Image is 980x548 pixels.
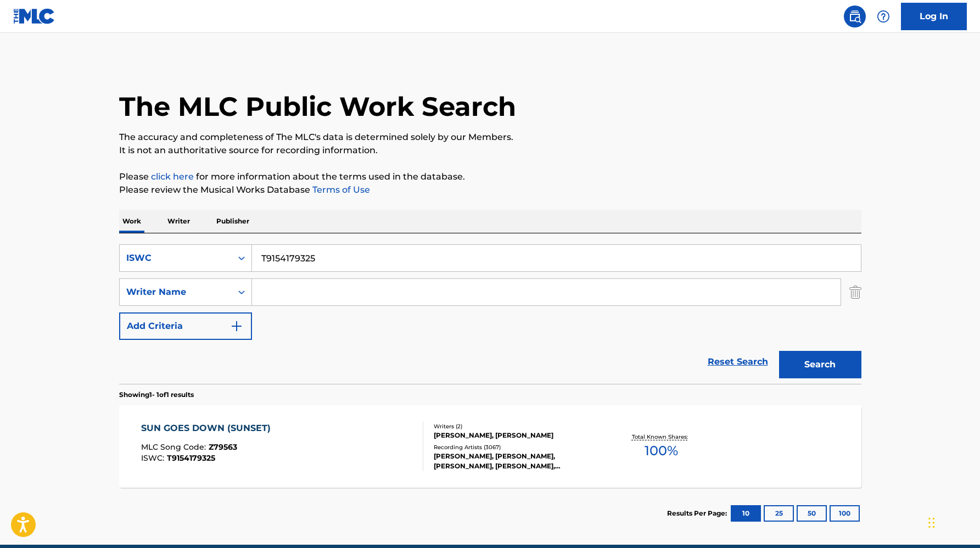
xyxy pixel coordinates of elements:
span: Z79563 [209,442,237,452]
a: Log In [901,3,967,30]
img: MLC Logo [13,8,55,24]
button: Search [779,351,861,378]
iframe: Chat Widget [925,495,980,548]
form: Search Form [119,244,861,384]
button: 50 [797,505,827,522]
p: Writer [164,210,193,233]
a: Reset Search [702,350,774,374]
div: Help [872,5,894,27]
div: SUN GOES DOWN (SUNSET) [141,422,276,435]
p: Work [119,210,144,233]
img: help [877,10,890,23]
p: Publisher [213,210,253,233]
span: ISWC : [141,453,167,463]
p: It is not an authoritative source for recording information. [119,144,861,157]
a: Public Search [844,5,866,27]
a: Terms of Use [310,184,370,195]
div: [PERSON_NAME], [PERSON_NAME], [PERSON_NAME], [PERSON_NAME], [PERSON_NAME], [PERSON_NAME], [PERSON... [434,451,600,471]
a: click here [151,171,194,182]
div: ISWC [126,251,225,265]
div: Recording Artists ( 3067 ) [434,443,600,451]
img: search [848,10,861,23]
span: T9154179325 [167,453,215,463]
button: 100 [830,505,860,522]
span: 100 % [645,441,678,461]
img: Delete Criterion [849,278,861,306]
span: MLC Song Code : [141,442,209,452]
p: Please for more information about the terms used in the database. [119,170,861,183]
p: Results Per Page: [667,508,730,518]
a: SUN GOES DOWN (SUNSET)MLC Song Code:Z79563ISWC:T9154179325Writers (2)[PERSON_NAME], [PERSON_NAME]... [119,405,861,488]
img: 9d2ae6d4665cec9f34b9.svg [230,320,243,333]
div: Writer Name [126,286,225,299]
div: Writers ( 2 ) [434,422,600,430]
p: Total Known Shares: [632,433,691,441]
p: The accuracy and completeness of The MLC's data is determined solely by our Members. [119,131,861,144]
button: Add Criteria [119,312,252,340]
p: Showing 1 - 1 of 1 results [119,390,194,400]
button: 25 [764,505,794,522]
button: 10 [731,505,761,522]
p: Please review the Musical Works Database [119,183,861,197]
div: Drag [928,506,935,539]
h1: The MLC Public Work Search [119,90,516,123]
div: [PERSON_NAME], [PERSON_NAME] [434,430,600,440]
